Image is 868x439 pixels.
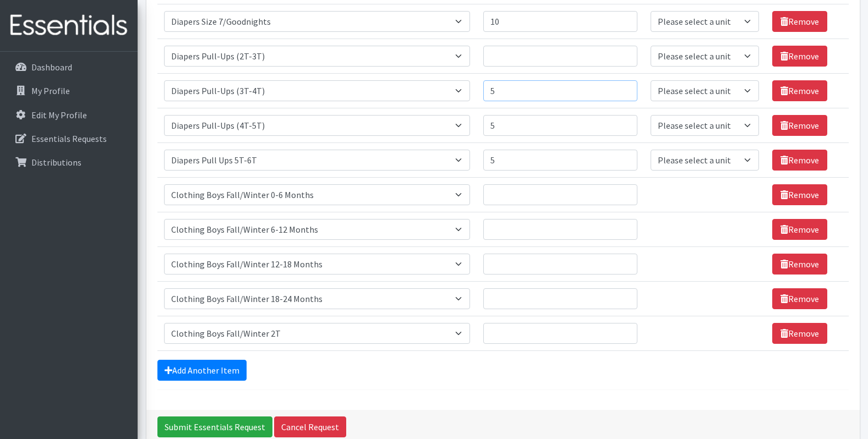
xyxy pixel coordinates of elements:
[772,219,827,240] a: Remove
[31,133,107,144] p: Essentials Requests
[4,7,133,44] img: HumanEssentials
[274,416,346,437] a: Cancel Request
[772,80,827,101] a: Remove
[772,288,827,309] a: Remove
[4,56,133,78] a: Dashboard
[772,11,827,32] a: Remove
[4,80,133,102] a: My Profile
[157,360,247,381] a: Add Another Item
[4,128,133,150] a: Essentials Requests
[31,85,70,96] p: My Profile
[772,115,827,136] a: Remove
[4,104,133,126] a: Edit My Profile
[772,323,827,344] a: Remove
[31,157,81,168] p: Distributions
[31,62,72,73] p: Dashboard
[772,254,827,275] a: Remove
[772,184,827,205] a: Remove
[772,150,827,171] a: Remove
[31,109,87,120] p: Edit My Profile
[772,46,827,67] a: Remove
[4,151,133,173] a: Distributions
[157,416,272,437] input: Submit Essentials Request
